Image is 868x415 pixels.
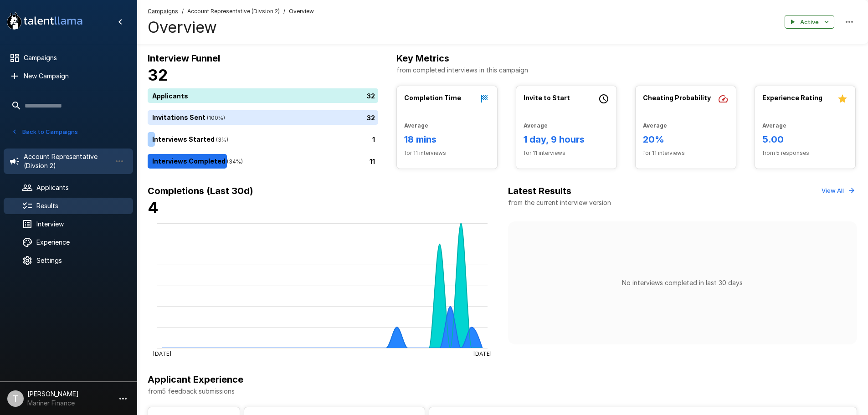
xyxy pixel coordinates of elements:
button: Active [785,15,834,29]
b: 4 [148,198,159,217]
b: Invite to Start [524,94,570,102]
span: for 11 interviews [643,149,729,158]
u: Campaigns [148,8,178,15]
span: for 11 interviews [524,149,609,158]
span: Overview [289,7,314,16]
b: Experience Rating [762,94,822,102]
b: 32 [148,66,168,84]
span: / [283,7,285,16]
button: View All [819,184,857,198]
tspan: [DATE] [473,350,492,357]
p: 32 [367,91,375,101]
h6: 1 day, 9 hours [524,132,609,147]
h6: 5.00 [762,132,848,147]
h6: 18 mins [404,132,490,147]
b: Average [524,122,548,129]
p: 11 [370,157,375,166]
b: Latest Results [508,185,571,196]
p: from completed interviews in this campaign [396,66,857,75]
b: Completion Time [404,94,461,102]
span: for 11 interviews [404,149,490,158]
b: Cheating Probability [643,94,711,102]
b: Completions (Last 30d) [148,185,253,196]
span: Account Representative (Divsion 2) [187,7,280,16]
p: 1 [372,135,375,144]
h4: Overview [148,18,314,37]
b: Average [404,122,428,129]
p: from 5 feedback submissions [148,387,857,396]
b: Average [643,122,667,129]
span: from 5 responses [762,149,848,158]
b: Average [762,122,786,129]
b: Key Metrics [396,53,449,64]
b: Interview Funnel [148,53,220,64]
p: 32 [367,113,375,123]
p: No interviews completed in last 30 days [622,278,743,287]
span: / [182,7,184,16]
h6: 20% [643,132,729,147]
tspan: [DATE] [153,350,171,357]
p: from the current interview version [508,198,611,207]
b: Applicant Experience [148,374,243,385]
